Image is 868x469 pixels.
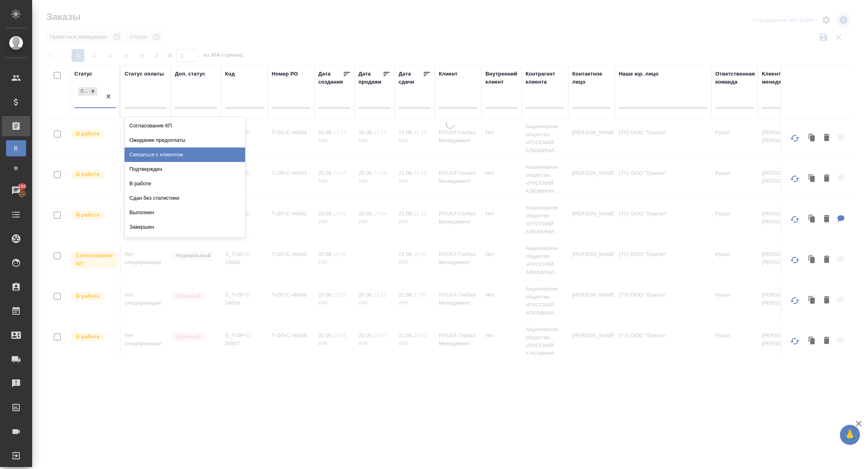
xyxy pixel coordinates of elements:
div: Создан [78,86,98,96]
div: Выставляет ПМ после принятия заказа от КМа [70,169,116,180]
p: В работе [76,292,99,300]
button: Удалить [820,170,833,187]
p: Согласование КП [76,252,113,268]
button: Клонировать [805,130,820,146]
div: Ожидание предоплаты [125,133,245,147]
button: Обновить [785,291,805,310]
div: Контактное лицо [572,70,611,86]
button: Клонировать [805,211,820,227]
div: Завершен [125,220,245,234]
div: Дата продажи [358,70,383,86]
span: 100 [13,182,31,190]
div: Выставляет ПМ после принятия заказа от КМа [70,291,116,302]
p: В работе [76,211,99,219]
div: Выставляет ПМ после принятия заказа от КМа [70,332,116,342]
div: Статус [74,70,92,78]
div: Выставляет ПМ после принятия заказа от КМа [70,129,116,139]
span: В [10,144,22,152]
div: Отменен [125,234,245,249]
div: Сдан без статистики [125,191,245,205]
button: Обновить [785,250,805,270]
p: В работе [76,130,99,138]
p: В работе [76,170,99,178]
div: Наше юр. лицо [619,70,659,78]
button: 🙏 [840,425,860,445]
button: Удалить [820,333,833,349]
button: Удалить [820,211,833,227]
button: Клонировать [805,292,820,309]
span: Ф [10,164,22,172]
button: Удалить [820,252,833,268]
button: Обновить [785,332,805,351]
div: Контрагент клиента [526,70,564,86]
div: Дата создания [318,70,343,86]
div: Статус оплаты [125,70,164,78]
div: Ответственная команда [715,70,755,86]
div: В работе [125,176,245,191]
div: Дата сдачи [399,70,423,86]
div: Выполнен [125,205,245,220]
a: Ф [6,160,26,176]
div: Доп. статус [175,70,205,78]
p: В работе [76,333,99,341]
div: Клиентские менеджеры [762,70,800,86]
div: Выставляет ПМ после принятия заказа от КМа [70,210,116,221]
div: Номер PO [272,70,298,78]
button: Обновить [785,210,805,229]
button: Обновить [785,129,805,148]
button: Клонировать [805,170,820,187]
span: 🙏 [843,426,857,443]
a: В [6,140,26,156]
button: Обновить [785,169,805,188]
button: Удалить [820,130,833,146]
button: Удалить [820,292,833,309]
div: Клиент [439,70,457,78]
div: Код [225,70,235,78]
a: 100 [2,180,30,201]
button: Клонировать [805,333,820,349]
div: Внутренний клиент [485,70,518,86]
button: Клонировать [805,252,820,268]
div: Подтвержден [125,162,245,176]
div: Связаться с клиентом [125,147,245,162]
div: Согласование КП [125,119,245,133]
div: Создан [78,87,88,96]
